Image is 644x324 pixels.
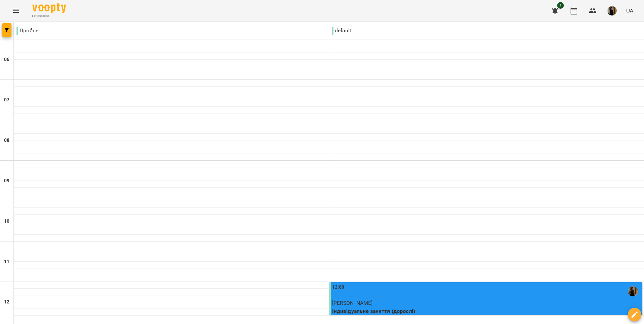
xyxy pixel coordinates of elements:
[332,307,641,315] p: Індивідуальне заняття (дорослі)
[17,27,38,35] p: Пробне
[607,6,617,15] img: 283d04c281e4d03bc9b10f0e1c453e6b.jpg
[332,300,373,306] span: [PERSON_NAME]
[4,177,9,185] h6: 09
[628,286,638,296] img: Островська Діана Володимирівна
[626,7,633,14] span: UA
[4,218,9,225] h6: 10
[557,2,564,9] span: 1
[623,4,636,17] button: UA
[32,14,66,18] span: For Business
[4,298,9,306] h6: 12
[4,258,9,265] h6: 11
[4,56,9,63] h6: 06
[32,3,66,13] img: Voopty Logo
[8,3,24,19] button: Menu
[4,137,9,144] h6: 08
[4,96,9,104] h6: 07
[332,27,352,35] p: default
[332,284,345,291] label: 12:00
